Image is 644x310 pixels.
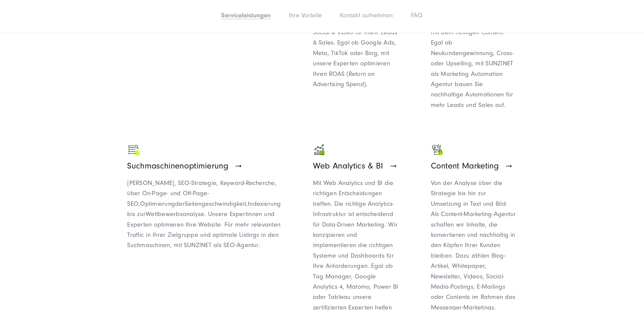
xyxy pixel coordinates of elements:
span: [PERSON_NAME], SEO- [127,179,191,187]
img: Zwei Hände die eine Checkliste halten als Zeichen für Zusammenarbeit - Digitalagentur SUNZINET [431,143,444,157]
span: s [180,210,183,218]
span: Optimierung [140,200,175,207]
span: Web Analytics & BI [313,161,383,171]
a: Kontakt aufnehmen [340,12,393,19]
img: Schwarzer steigender Graph als Zeichen für Wachstum - Digitalagentur SUNZINET [313,143,326,157]
a: Serviceleistungen [222,12,271,19]
span: Content Marketing [431,161,499,171]
span: , [246,200,248,207]
a: Ihre Vorteile [289,12,322,19]
span: analyse. Unsere Expertinnen und Experten optimieren Ihre Website. Für mehr relevanten Traffic in ... [127,210,281,249]
img: Ein Symbol welches eine Suchliste zeigt als Zeichen für SEO - Digitalagentur SUNZINET [127,143,141,157]
span: , Keyword-Recherche, über On-Page- und Off-Page-SEO, [127,179,277,207]
span: Seitengeschwindigkeit [185,200,246,207]
span: Strategie [191,179,216,187]
span: Suchmaschinenoptimierung [127,161,229,171]
span: der [175,200,185,207]
a: FAQ [411,12,423,19]
span: Wettbewerb [146,210,180,218]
